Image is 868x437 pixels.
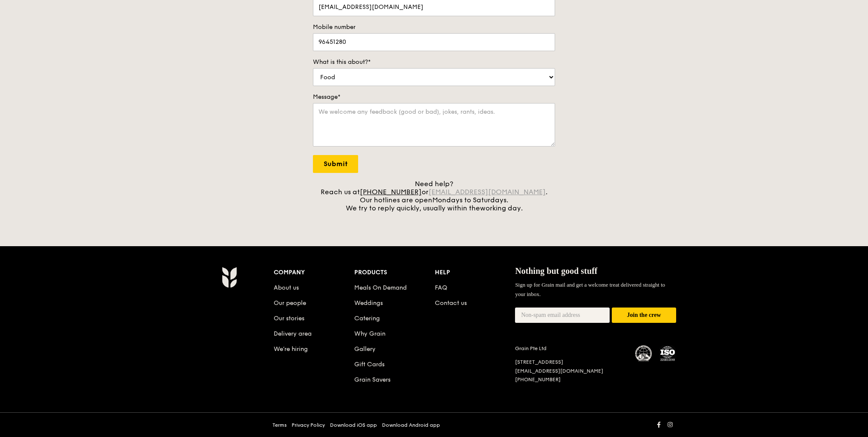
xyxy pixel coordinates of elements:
[354,299,383,307] a: Weddings
[515,282,665,297] span: Sign up for Grain mail and get a welcome treat delivered straight to your inbox.
[659,345,676,362] img: ISO Certified
[313,180,555,212] div: Need help? Reach us at or . Our hotlines are open We try to reply quickly, usually within the
[313,155,358,173] input: Submit
[274,299,306,307] a: Our people
[428,188,546,196] a: [EMAIL_ADDRESS][DOMAIN_NAME]
[515,368,603,374] a: [EMAIL_ADDRESS][DOMAIN_NAME]
[354,284,407,291] a: Meals On Demand
[354,361,385,368] a: Gift Cards
[292,422,325,428] a: Privacy Policy
[274,315,304,322] a: Our stories
[274,330,312,337] a: Delivery area
[515,308,610,323] input: Non-spam email address
[272,422,286,428] a: Terms
[612,308,676,323] button: Join the crew
[354,376,391,383] a: Grain Savers
[480,204,523,212] span: working day.
[515,345,625,352] div: Grain Pte Ltd
[313,58,555,66] label: What is this about?*
[382,422,440,428] a: Download Android app
[274,267,354,279] div: Company
[354,267,435,279] div: Products
[313,23,555,32] label: Mobile number
[354,315,380,322] a: Catering
[313,93,555,101] label: Message*
[515,359,625,366] div: [STREET_ADDRESS]
[432,196,508,204] span: Mondays to Saturdays.
[274,284,299,291] a: About us
[222,267,237,288] img: Grain
[274,345,308,353] a: We’re hiring
[435,267,515,279] div: Help
[435,299,467,307] a: Contact us
[360,188,422,196] a: [PHONE_NUMBER]
[435,284,447,291] a: FAQ
[330,422,377,428] a: Download iOS app
[635,345,652,362] img: MUIS Halal Certified
[515,377,561,382] a: [PHONE_NUMBER]
[354,345,376,353] a: Gallery
[515,266,597,276] span: Nothing but good stuff
[354,330,385,337] a: Why Grain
